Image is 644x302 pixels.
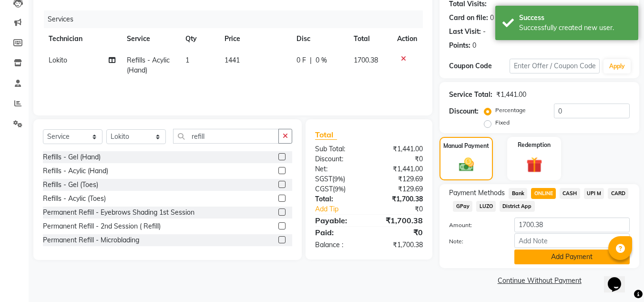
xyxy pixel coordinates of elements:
a: Add Tip [308,204,379,214]
div: Successfully created new user. [519,23,631,33]
div: Services [44,10,430,28]
div: Discount: [308,154,369,164]
span: SGST [315,175,332,183]
th: Total [348,28,391,50]
img: _cash.svg [454,156,479,173]
div: Refills - Acylic (Toes) [43,194,106,204]
button: Apply [603,59,631,73]
div: - [483,27,486,37]
span: 1441 [225,56,240,64]
div: ₹1,441.00 [369,164,430,174]
span: Lokito [49,56,67,64]
img: _gift.svg [521,155,547,175]
label: Note: [442,237,507,246]
label: Manual Payment [443,142,489,150]
div: Discount: [449,106,479,116]
div: Card on file: [449,13,488,23]
div: Net: [308,164,369,174]
div: ₹0 [369,227,430,238]
label: Redemption [518,141,551,149]
th: Qty [180,28,219,50]
div: Coupon Code [449,61,509,71]
div: Permanent Refill - Microblading [43,235,139,245]
span: 1 [185,56,189,64]
a: Continue Without Payment [441,276,637,286]
span: | [310,55,312,65]
span: UPI M [584,188,604,199]
span: CARD [608,188,628,199]
div: Balance : [308,240,369,250]
span: 0 % [316,55,327,65]
span: LUZO [476,201,496,212]
div: 0 [490,13,494,23]
div: ₹1,700.38 [369,240,430,250]
th: Technician [43,28,121,50]
span: 0 F [296,55,306,65]
div: ₹1,700.38 [369,194,430,204]
label: Amount: [442,221,507,229]
span: GPay [453,201,472,212]
span: CASH [560,188,580,199]
label: Fixed [495,118,510,127]
span: Refills - Acylic (Hand) [127,56,170,74]
button: Add Payment [514,250,630,264]
span: Total [315,130,337,140]
div: Total: [308,194,369,204]
div: ₹129.69 [369,184,430,194]
iframe: chat widget [604,264,634,292]
div: ( ) [308,184,369,194]
div: ₹0 [369,154,430,164]
span: District App [500,201,535,212]
div: Points: [449,41,470,51]
div: 0 [472,41,476,51]
input: Add Note [514,233,630,248]
div: Service Total: [449,90,492,100]
div: Permanent Refill - 2nd Session ( Refill) [43,221,161,231]
span: 9% [334,175,343,183]
th: Disc [291,28,348,50]
div: Last Visit: [449,27,481,37]
span: 9% [335,185,344,193]
span: ONLINE [531,188,556,199]
th: Price [219,28,291,50]
div: Success [519,13,631,23]
input: Enter Offer / Coupon Code [510,59,600,73]
th: Service [121,28,180,50]
label: Percentage [495,106,526,115]
div: ₹1,441.00 [496,90,526,100]
th: Action [391,28,423,50]
div: Sub Total: [308,144,369,154]
span: 1700.38 [354,56,378,64]
div: Paid: [308,227,369,238]
span: CGST [315,185,333,193]
input: Amount [514,218,630,232]
div: ( ) [308,174,369,184]
div: Permanent Refill - Eyebrows Shading 1st Session [43,208,194,218]
div: ₹129.69 [369,174,430,184]
div: Refills - Gel (Toes) [43,180,98,190]
div: Payable: [308,215,369,226]
input: Search or Scan [173,129,279,144]
span: Payment Methods [449,188,505,198]
div: ₹1,441.00 [369,144,430,154]
div: ₹0 [379,204,430,214]
div: Refills - Gel (Hand) [43,152,101,162]
div: ₹1,700.38 [369,215,430,226]
div: Refills - Acylic (Hand) [43,166,108,176]
span: Bank [509,188,527,199]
